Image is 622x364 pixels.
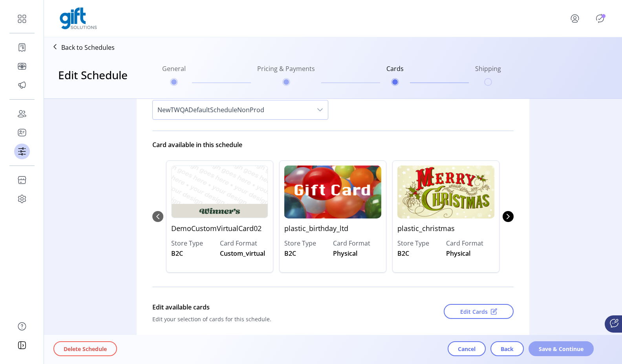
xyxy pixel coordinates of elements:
span: B2C [397,249,409,258]
button: Save & Continue [529,341,594,356]
span: B2C [171,249,183,258]
span: Cancel [458,345,476,353]
span: B2C [284,249,296,258]
p: Back to Schedules [61,43,115,52]
label: Card Format [446,238,495,248]
div: 2 [390,153,503,280]
div: 1 [276,153,390,280]
span: Back [501,345,514,353]
p: plastic_christmas [397,218,494,238]
span: Delete Schedule [64,345,107,353]
span: Save & Continue [539,345,584,353]
div: Edit your selection of cards for this schedule. [152,315,410,323]
button: Delete Schedule [53,341,117,356]
label: Store Type [397,238,446,248]
button: menu [559,9,594,28]
img: logo [60,7,97,29]
span: Physical [333,249,357,258]
h3: Edit Schedule [58,67,128,83]
button: Back [490,341,524,356]
div: 3 [503,153,616,280]
img: DemoCustomVirtualCard02 [171,166,268,218]
img: plastic_christmas [397,166,494,218]
span: NewTWQADefaultScheduleNonProd [153,100,312,119]
button: Publisher Panel [594,12,606,25]
button: Next Page [503,211,514,222]
button: Cancel [448,341,486,356]
span: Edit Cards [460,308,488,316]
div: Edit available cards [152,299,410,315]
p: DemoCustomVirtualCard02 [171,218,268,238]
img: plastic_birthday_ltd [284,166,381,218]
label: Card Format [220,238,269,248]
button: Edit Cards [444,304,514,319]
label: Store Type [171,238,220,248]
h6: Cards [386,64,404,78]
span: Custom_virtual [220,249,265,258]
span: Physical [446,249,470,258]
label: Store Type [284,238,333,248]
div: 0 [163,153,276,280]
div: Card available in this schedule [152,137,514,153]
label: Card Format [333,238,382,248]
div: dropdown trigger [312,100,328,119]
p: plastic_birthday_ltd [284,218,381,238]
